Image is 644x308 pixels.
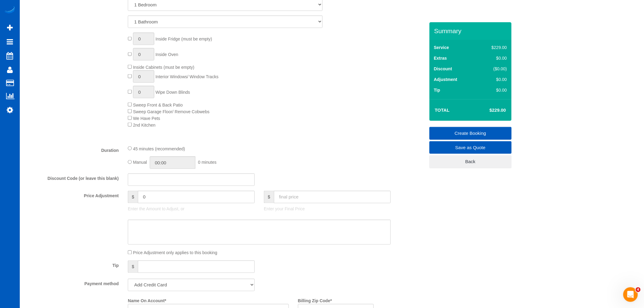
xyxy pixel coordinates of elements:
[156,90,190,95] span: Wipe Down Blinds
[264,191,274,203] span: $
[471,108,506,113] h4: $229.00
[128,206,255,212] p: Enter the Amount to Adjust, or
[434,55,447,61] label: Extras
[21,145,123,153] label: Duration
[434,27,509,34] h3: Summary
[274,191,391,203] input: final price
[636,287,641,292] span: 4
[133,103,183,107] span: Sweep Front & Back Patio
[21,173,123,182] label: Discount Code (or leave this blank)
[479,44,507,51] div: $229.00
[479,87,507,93] div: $0.00
[198,160,217,165] span: 0 minutes
[133,65,194,70] span: Inside Cabinets (must be empty)
[128,191,138,203] span: $
[429,127,512,140] a: Create Booking
[435,107,450,113] strong: Total
[479,76,507,82] div: $0.00
[479,55,507,61] div: $0.00
[21,191,123,199] label: Price Adjustment
[128,296,166,304] label: Name On Account
[21,279,123,287] label: Payment method
[156,52,178,57] span: Inside Oven
[156,74,219,79] span: Interior Windows/ Window Tracks
[264,206,391,212] p: Enter your Final Price
[133,109,209,114] span: Sweep Garage Floor/ Remove Cobwebs
[434,87,440,93] label: Tip
[434,66,452,72] label: Discount
[156,37,212,41] span: Inside Fridge (must be empty)
[298,296,332,304] label: Billing Zip Code
[4,6,16,15] img: Automaid Logo
[623,287,638,302] iframe: Intercom live chat
[133,160,147,165] span: Manual
[429,155,512,168] a: Back
[133,146,185,151] span: 45 minutes (recommended)
[429,141,512,154] a: Save as Quote
[21,261,123,269] label: Tip
[434,44,449,51] label: Service
[479,66,507,72] div: ($0.00)
[133,250,217,255] span: Price Adjustment only applies to this booking
[133,116,160,121] span: We Have Pets
[434,76,457,82] label: Adjustment
[133,123,156,128] span: 2nd Kitchen
[128,261,138,273] span: $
